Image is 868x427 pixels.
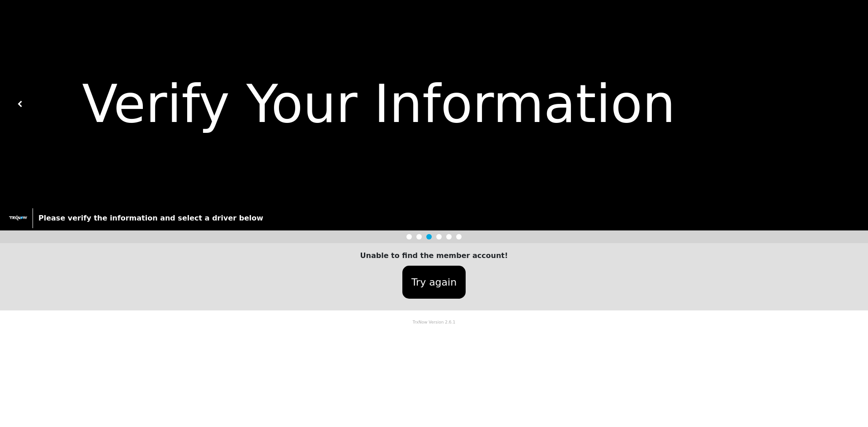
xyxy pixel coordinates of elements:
b: Unable to find the member account! [360,251,508,260]
img: white carat left [17,101,24,107]
strong: Please verify the information and select a driver below [38,214,263,222]
button: Try again [402,266,466,299]
img: trx now logo [9,216,27,221]
div: Verify Your Information [24,65,850,143]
